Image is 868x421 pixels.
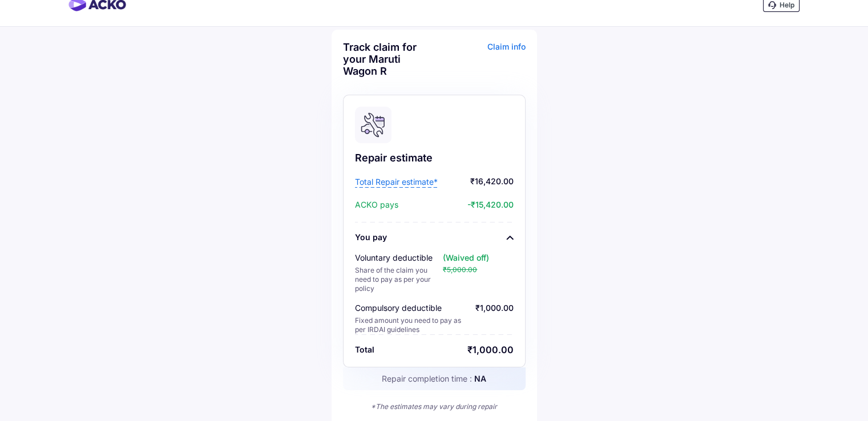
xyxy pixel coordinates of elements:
div: Repair estimate [355,151,514,165]
span: ACKO pays [355,199,398,211]
div: *The estimates may vary during repair [343,402,526,412]
div: Total [355,344,374,355]
div: Claim info [437,41,526,86]
span: Total Repair estimate* [355,176,438,188]
div: Repair completion time : [343,367,526,390]
span: (Waived off) [443,253,489,262]
span: ₹5,000.00 [443,265,477,274]
span: ₹16,420.00 [441,176,514,188]
div: Voluntary deductible [355,252,443,264]
span: Help [780,1,794,9]
div: ₹1,000.00 [475,302,514,334]
div: You pay [355,232,387,243]
span: -₹15,420.00 [401,199,514,211]
span: NA [474,374,486,383]
div: Compulsory deductible [355,302,466,314]
div: ₹1,000.00 [467,344,514,355]
div: Track claim for your Maruti Wagon R [343,41,431,77]
div: Share of the claim you need to pay as per your policy [355,266,443,293]
div: Fixed amount you need to pay as per IRDAI guidelines [355,316,466,334]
